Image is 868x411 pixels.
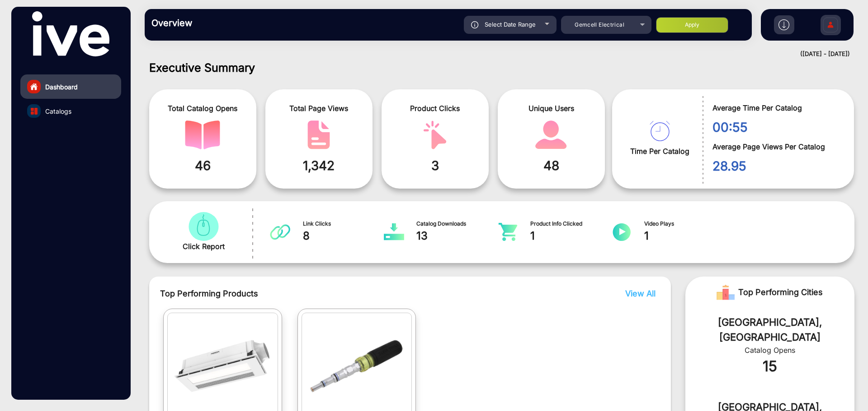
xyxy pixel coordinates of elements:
img: home [30,83,38,91]
span: Average Time Per Catalog [712,102,840,113]
span: 46 [156,156,250,175]
span: 8 [303,228,385,244]
span: Average Page Views Per Catalog [712,141,840,152]
span: 13 [416,228,498,244]
div: [GEOGRAPHIC_DATA], [GEOGRAPHIC_DATA] [699,315,841,345]
span: Catalogs [45,106,71,116]
img: catalog [417,120,453,149]
span: 1,342 [272,156,366,175]
span: 48 [505,156,598,175]
span: Catalog Downloads [416,220,498,228]
img: catalog [301,120,336,149]
img: Rank image [717,283,735,301]
span: Product Clicks [388,103,482,114]
span: Unique Users [505,103,598,114]
span: View All [625,289,656,298]
img: catalog [31,108,38,115]
img: Sign%20Up.svg [821,10,840,42]
span: 28.95 [712,157,840,175]
span: 1 [644,228,726,244]
img: catalog [533,120,569,149]
img: catalog [186,212,221,241]
span: Top Performing Cities [738,283,823,301]
h1: Executive Summary [149,61,854,74]
img: catalog [384,223,404,241]
div: ([DATE] - [DATE]) [136,50,850,59]
span: Video Plays [644,220,726,228]
img: h2download.svg [778,19,789,30]
img: vmg-logo [32,11,109,56]
span: Top Performing Products [160,287,541,300]
span: 1 [530,228,612,244]
span: Product Info Clicked [530,220,612,228]
span: Click Report [183,241,225,252]
a: Catalogs [20,99,121,123]
img: icon [471,21,479,28]
img: catalog [650,121,670,141]
span: Select Date Range [485,21,536,28]
span: 3 [388,156,482,175]
span: Gemcell Electrical [575,21,624,28]
div: 15 [699,356,841,377]
img: catalog [185,120,220,149]
a: Dashboard [20,74,121,99]
button: Apply [656,17,728,33]
h3: Overview [151,18,278,28]
span: Total Catalog Opens [156,103,250,114]
img: catalog [498,223,518,241]
span: Dashboard [45,82,78,92]
img: catalog [612,223,632,241]
span: 00:55 [712,118,840,137]
span: Total Page Views [272,103,366,114]
span: Link Clicks [303,220,385,228]
img: catalog [270,223,290,241]
button: View All [623,287,653,300]
div: Catalog Opens [699,345,841,356]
